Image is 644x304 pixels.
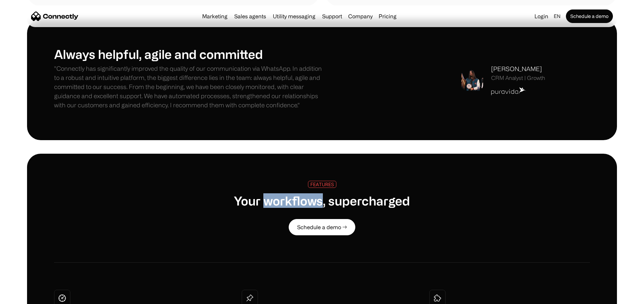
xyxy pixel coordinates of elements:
div: CRM Analyst | Growth [491,75,545,81]
a: Sales agents [232,14,269,19]
div: [PERSON_NAME] [491,64,545,73]
a: Pricing [376,14,399,19]
p: "Connectly has significantly improved the quality of our communication via WhatsApp. In addition ... [54,64,322,110]
div: FEATURES [310,182,334,187]
h1: Your workflows, supercharged [234,193,410,208]
h1: Always helpful, agile and committed [54,47,322,61]
div: en [554,12,560,21]
a: Schedule a demo [566,9,613,23]
a: Login [532,12,551,21]
div: Company [348,12,373,21]
a: Utility messaging [270,14,318,19]
div: en [551,12,565,21]
a: Support [319,14,345,19]
aside: Language selected: English [7,291,41,302]
ul: Language list [14,292,41,302]
a: Schedule a demo → [289,219,355,235]
div: Company [346,12,375,21]
a: Marketing [199,14,230,19]
a: home [31,11,78,21]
